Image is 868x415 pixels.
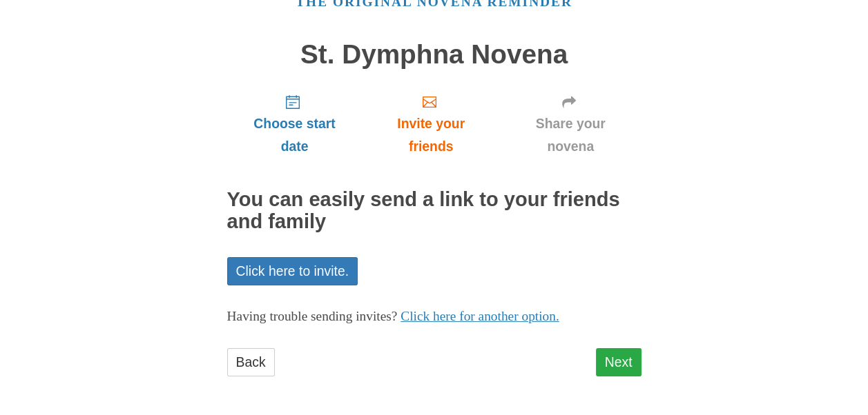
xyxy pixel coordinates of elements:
h2: You can easily send a link to your friends and family [227,189,642,233]
a: Back [227,348,275,376]
a: Choose start date [227,83,363,165]
h1: St. Dymphna Novena [227,40,642,70]
a: Click here to invite. [227,257,358,285]
a: Next [596,348,642,376]
span: Choose start date [241,112,349,158]
a: Click here for another option. [401,309,559,323]
span: Invite your friends [376,112,485,158]
a: Invite your friends [362,83,499,165]
span: Having trouble sending invites? [227,309,398,323]
span: Share your novena [514,112,628,158]
a: Share your novena [500,83,642,165]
